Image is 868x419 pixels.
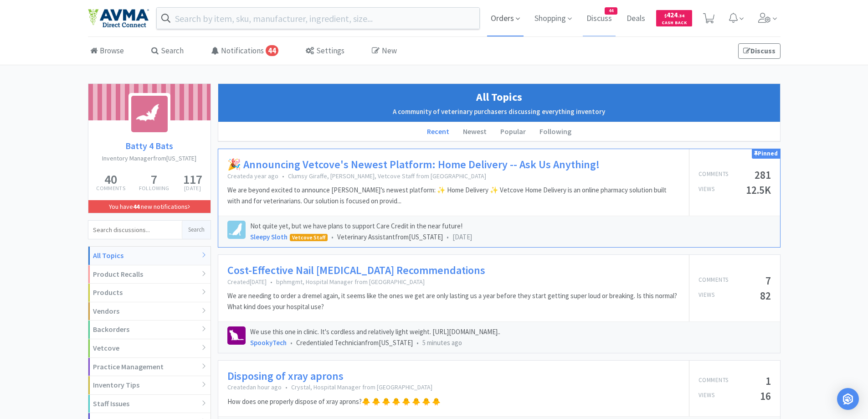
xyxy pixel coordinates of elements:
[664,10,684,19] span: 424
[227,370,344,383] a: Disposing of xray aprons
[88,37,126,65] a: Browse
[583,15,616,23] a: Discuss44
[290,234,327,241] span: Vetcove Staff
[96,173,125,186] h5: 40
[183,186,202,191] p: [DATE]
[157,8,480,29] input: Search by item, sku, manufacturer, ingredient, size...
[746,185,771,195] h5: 12.5K
[88,200,211,213] a: You have44 new notifications
[88,153,211,163] h2: Inventory Manager from [US_STATE]
[290,338,293,347] span: •
[250,233,288,241] a: Sleepy Sloth
[420,122,456,141] li: Recent
[227,396,441,407] p: How does one properly dispose of xray aprons?🐥 🐥 🐥 🐥 🐥 🐥 🐥 🐥
[88,247,211,265] div: All Topics
[303,37,347,65] a: Settings
[664,13,667,19] span: $
[88,265,211,284] div: Product Recalls
[250,221,771,232] p: Not quite yet, but we have plans to support Care Credit in the near future!
[270,278,272,286] span: •
[760,290,771,301] h5: 82
[149,37,186,65] a: Search
[456,122,493,141] li: Newest
[223,88,776,106] h1: All Topics
[139,186,169,191] p: Following
[227,158,600,171] a: 🎉 Announcing Vetcove's Newest Platform: Home Delivery -- Ask Us Anything!
[699,275,729,286] p: Comments
[282,172,284,180] span: •
[133,202,139,211] strong: 44
[837,388,859,410] div: Open Intercom Messenger
[623,15,649,23] a: Deals
[88,139,211,153] a: Batty 4 Bats
[760,391,771,401] h5: 16
[88,376,211,395] div: Inventory Tips
[533,122,578,141] li: Following
[88,302,211,321] div: Vendors
[662,21,687,26] span: Cash Back
[88,339,211,358] div: Vetcove
[416,338,419,347] span: •
[738,43,781,59] a: Discuss
[678,13,684,19] span: . 34
[227,383,441,391] p: Created an hour ago Crystal, Hospital Manager from [GEOGRAPHIC_DATA]
[285,383,288,391] span: •
[250,232,771,243] div: Veterinary Assistant from [US_STATE]
[699,391,715,401] p: Views
[447,233,449,241] span: •
[227,290,680,312] p: We are needing to order a dremel again, it seems like the ones we get are only lasting us a year ...
[656,6,692,31] a: $424.34Cash Back
[227,185,680,207] p: We are beyond excited to announce [PERSON_NAME]’s newest platform: ✨ Home Delivery ✨ Vetcove Home...
[250,326,771,337] p: We use this one in clinic. It's cordless and relatively light weight. [URL][DOMAIN_NAME]..
[88,395,211,414] div: Staff Issues
[88,9,149,28] img: e4e33dab9f054f5782a47901c742baa9_102.png
[765,376,771,386] h5: 1
[209,37,281,65] a: Notifications44
[493,122,533,141] li: Popular
[223,106,776,117] h2: A community of veterinary purchasers discussing everything inventory
[605,8,617,14] span: 44
[699,376,729,386] p: Comments
[699,170,729,180] p: Comments
[422,338,462,347] span: 5 minutes ago
[699,290,715,301] p: Views
[370,37,399,65] a: New
[250,338,287,347] a: SpookyTech
[755,170,771,180] h5: 281
[227,264,485,277] a: Cost-Effective Nail [MEDICAL_DATA] Recommendations
[183,173,202,186] h5: 117
[699,185,715,195] p: Views
[182,221,211,239] button: Search
[88,358,211,377] div: Practice Management
[452,233,472,241] span: [DATE]
[765,275,771,286] h5: 7
[266,45,278,56] span: 44
[752,149,780,159] div: Pinned
[88,284,211,302] div: Products
[227,278,680,286] p: Created [DATE] bphmgmt, Hospital Manager from [GEOGRAPHIC_DATA]
[227,172,680,180] p: Created a year ago Clumsy Giraffe, [PERSON_NAME], Vetcove Staff from [GEOGRAPHIC_DATA]
[88,221,182,239] input: Search discussions...
[96,186,125,191] p: Comments
[331,233,334,241] span: •
[250,337,771,348] div: Credentialed Technician from [US_STATE]
[88,321,211,339] div: Backorders
[139,173,169,186] h5: 7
